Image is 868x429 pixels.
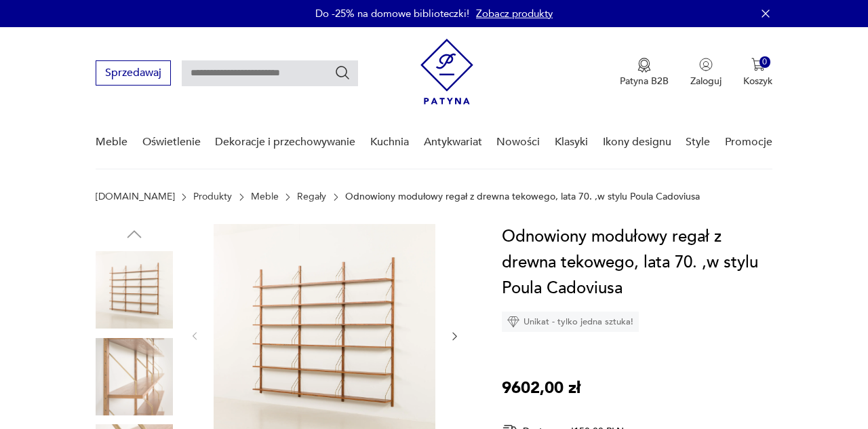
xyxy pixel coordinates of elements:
button: 0Koszyk [743,58,772,88]
img: Ikona koszyka [751,58,765,71]
a: Style [686,116,710,168]
a: [DOMAIN_NAME] [96,191,175,202]
a: Oświetlenie [142,116,201,168]
img: Patyna - sklep z meblami i dekoracjami vintage [420,39,473,105]
img: Ikonka użytkownika [699,58,713,71]
a: Zobacz produkty [476,7,553,20]
a: Ikona medaluPatyna B2B [620,58,669,88]
img: Zdjęcie produktu Odnowiony modułowy regał z drewna tekowego, lata 70. ,w stylu Poula Cadoviusa [96,338,173,415]
a: Antykwariat [424,116,482,168]
button: Patyna B2B [620,58,669,88]
a: Meble [251,191,279,202]
button: Sprzedawaj [96,60,171,86]
p: Patyna B2B [620,75,669,88]
a: Sprzedawaj [96,69,171,79]
a: Klasyki [555,116,588,168]
a: Promocje [725,116,772,168]
img: Ikona diamentu [507,316,519,328]
p: Koszyk [743,75,772,88]
a: Produkty [193,191,232,202]
img: Zdjęcie produktu Odnowiony modułowy regał z drewna tekowego, lata 70. ,w stylu Poula Cadoviusa [96,251,173,329]
div: Unikat - tylko jedna sztuka! [502,312,639,332]
p: Do -25% na domowe biblioteczki! [315,7,469,20]
p: 9602,00 zł [502,375,580,401]
button: Zaloguj [690,58,722,88]
a: Ikony designu [603,116,671,168]
button: Szukaj [334,64,351,81]
h1: Odnowiony modułowy regał z drewna tekowego, lata 70. ,w stylu Poula Cadoviusa [502,224,772,301]
a: Nowości [496,116,540,168]
img: Ikona medalu [637,58,651,73]
a: Regały [297,191,326,202]
a: Meble [96,116,127,168]
p: Odnowiony modułowy regał z drewna tekowego, lata 70. ,w stylu Poula Cadoviusa [345,191,700,202]
p: Zaloguj [690,75,722,88]
a: Kuchnia [370,116,409,168]
a: Dekoracje i przechowywanie [215,116,355,168]
div: 0 [759,56,771,68]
